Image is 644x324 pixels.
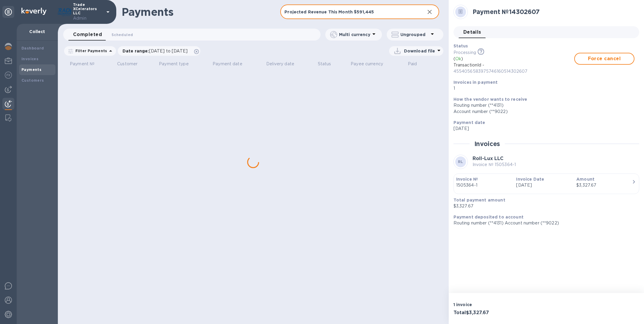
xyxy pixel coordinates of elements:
[580,55,629,62] span: Force cancel
[453,215,524,219] b: Payment deposited to account
[453,302,544,308] p: 1 invoice
[73,3,103,21] p: Trade XCelerators LLC
[159,61,196,67] span: Payment type
[73,48,107,53] p: Filter Payments
[453,108,634,115] div: Account number (**9022)
[456,177,478,182] b: Invoice №
[453,102,634,108] div: Routing number (**4131)
[453,68,574,75] p: 4554056583975746160514302607
[266,61,302,67] span: Delivery date
[516,177,544,182] b: Invoice Date
[453,198,505,202] b: Total payment amount
[70,61,102,67] span: Payment №
[2,6,14,18] div: Unpin categories
[266,61,294,67] p: Delivery date
[453,85,634,92] p: 1
[351,61,383,67] p: Payee currency
[453,120,485,125] b: Payment date
[473,162,516,168] p: Invoice № 1505364-1
[21,57,38,61] b: Invoices
[318,61,331,67] p: Status
[473,8,634,15] h2: Payment № 14302607
[463,28,481,36] span: Details
[149,49,188,53] span: [DATE] to [DATE]
[453,49,476,56] p: Processing
[456,182,512,188] p: 1505364-1
[453,44,468,48] b: Status
[473,156,504,161] b: Roll-Lux LLC
[21,8,47,15] img: Logo
[70,61,95,67] p: Payment №
[318,61,339,67] span: Status
[404,48,435,54] p: Download file
[21,29,53,35] p: Collect
[159,61,189,67] p: Payment type
[117,61,137,67] p: Customer
[453,125,634,132] p: [DATE]
[73,30,102,39] span: Completed
[213,61,242,67] p: Payment date
[339,32,370,38] p: Multi currency
[21,67,41,72] b: Payments
[408,61,425,67] span: Paid
[576,177,595,182] b: Amount
[458,159,463,164] b: RL
[122,6,280,18] h1: Payments
[408,61,417,67] p: Paid
[453,173,639,194] button: Invoice №1505364-1Invoice Date[DATE]Amount$3,327.67
[474,140,500,148] h2: Invoices
[5,72,12,79] img: Foreign exchange
[5,57,12,64] img: My Profile
[453,203,634,209] p: $3,327.67
[351,61,391,67] span: Payee currency
[118,46,200,56] div: Date range:[DATE] to [DATE]
[112,32,133,38] span: Scheduled
[21,78,44,83] b: Customers
[453,80,498,85] b: Invoices in payment
[453,220,634,226] p: Routing number (**4131) Account number (**9022)
[516,182,572,188] p: [DATE]
[453,62,574,75] p: TransactionId -
[453,56,574,62] p: ( )
[123,48,191,54] p: Date range :
[455,56,461,62] p: Ok
[453,310,544,316] h3: Total $3,327.67
[21,46,44,50] b: Dashboard
[574,53,634,65] button: Force cancel
[453,97,527,102] b: How the vendor wants to receive
[576,182,632,188] div: $3,327.67
[400,32,429,38] p: Ungrouped
[73,15,103,21] p: Admin
[213,61,250,67] span: Payment date
[117,61,145,67] span: Customer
